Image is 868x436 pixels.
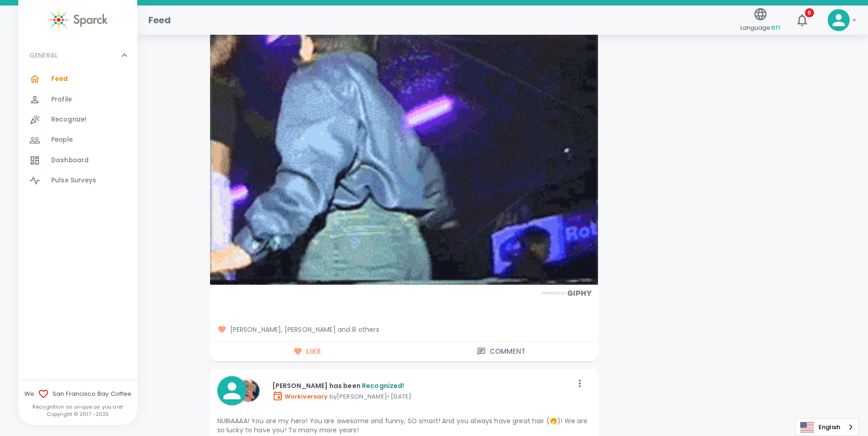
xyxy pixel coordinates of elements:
span: Language: [740,21,780,34]
span: Workiversary [272,392,328,401]
a: English [796,419,858,436]
img: Sparck logo [48,9,108,31]
a: Feed [18,69,137,89]
span: People [51,135,73,144]
p: GENERAL [29,51,58,60]
span: 6 [805,8,814,17]
p: by [PERSON_NAME] • [DATE] [272,390,572,401]
p: [PERSON_NAME] has been [272,381,572,390]
h1: Feed [148,13,171,27]
a: People [18,130,137,150]
a: Sparck logo [18,9,137,31]
span: We San Francisco Bay Coffee [18,388,137,399]
p: NUBIAAAA! You are my hero! You are awesome and funny, SO smart! And you always have great hair (🤭... [217,416,591,435]
a: Recognize! [18,110,137,130]
img: Picture of Emily Eaton [237,380,259,402]
span: Pulse Surveys [51,176,96,185]
div: GENERAL [18,42,137,69]
button: Like [210,342,404,361]
img: Powered by GIPHY [539,290,594,296]
button: Comment [404,342,598,361]
aside: Language selected: English [795,418,859,436]
span: Profile [51,95,72,104]
a: Pulse Surveys [18,170,137,191]
button: Language:en [737,4,784,37]
p: Copyright © 2017 - 2025 [18,410,137,418]
span: Recognize! [51,115,87,124]
span: Recognized! [362,381,404,390]
button: 6 [791,9,813,31]
span: Feed [51,74,68,84]
span: en [771,22,780,32]
div: GENERAL [18,69,137,194]
a: Dashboard [18,150,137,170]
span: Dashboard [51,156,89,165]
span: [PERSON_NAME], [PERSON_NAME] and 8 others [217,325,591,334]
p: Recognition as unique as you are! [18,403,137,410]
a: Profile [18,90,137,110]
div: Language [795,418,859,436]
